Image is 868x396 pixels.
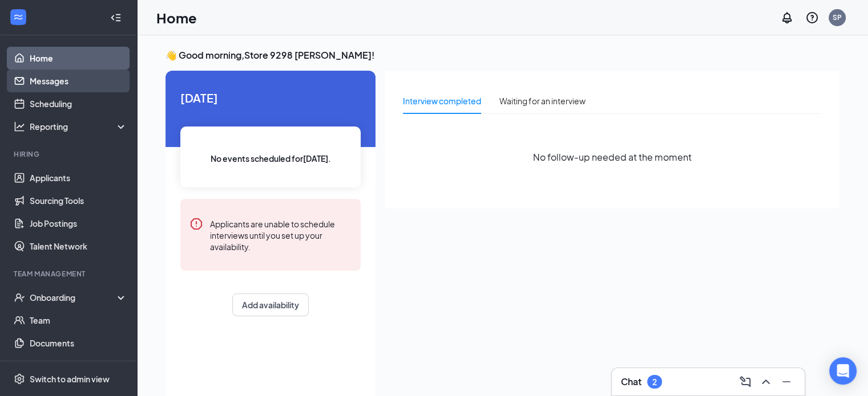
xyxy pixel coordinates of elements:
[14,292,25,303] svg: UserCheck
[403,95,481,107] div: Interview completed
[833,13,842,22] div: SP
[829,357,857,385] div: Open Intercom Messenger
[13,11,24,23] svg: WorkstreamLogo
[14,269,125,279] div: Team Management
[780,375,793,389] svg: Minimize
[156,8,197,27] h1: Home
[30,166,127,189] a: Applicants
[652,377,657,387] div: 2
[189,217,203,231] svg: Error
[780,11,794,25] svg: Notifications
[30,189,127,212] a: Sourcing Tools
[30,373,110,385] div: Switch to admin view
[110,12,122,23] svg: Collapse
[738,375,752,389] svg: ComposeMessage
[30,47,127,70] a: Home
[499,95,586,107] div: Waiting for an interview
[30,354,127,377] a: Surveys
[30,212,127,235] a: Job Postings
[30,332,127,354] a: Documents
[180,89,361,107] span: [DATE]
[14,373,25,385] svg: Settings
[211,152,331,165] span: No events scheduled for [DATE] .
[30,121,128,132] div: Reporting
[30,235,127,258] a: Talent Network
[14,121,25,132] svg: Analysis
[533,150,692,164] span: No follow-up needed at the moment
[759,375,773,389] svg: ChevronUp
[805,11,819,25] svg: QuestionInfo
[757,373,775,391] button: ChevronUp
[777,373,796,391] button: Minimize
[30,309,127,332] a: Team
[736,373,754,391] button: ComposeMessage
[621,375,641,388] h3: Chat
[30,70,127,92] a: Messages
[165,49,839,62] h3: 👋 Good morning, Store 9298 [PERSON_NAME] !
[232,293,309,316] button: Add availability
[30,92,127,115] a: Scheduling
[210,217,352,252] div: Applicants are unable to schedule interviews until you set up your availability.
[30,292,118,303] div: Onboarding
[14,149,125,159] div: Hiring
